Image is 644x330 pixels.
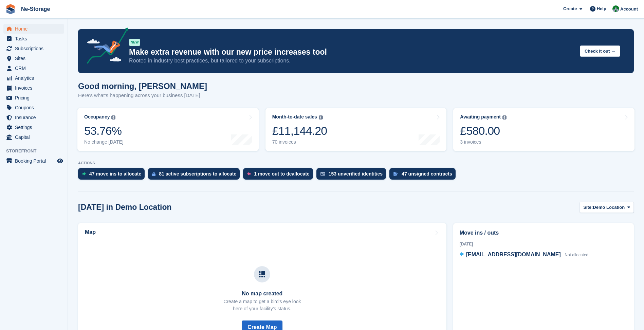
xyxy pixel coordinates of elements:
[3,113,64,122] a: menu
[15,34,56,43] span: Tasks
[254,171,309,177] div: 1 move out to deallocate
[78,203,172,212] h2: [DATE] in Demo Location
[393,172,398,176] img: contract_signature_icon-13c848040528278c33f63329250d36e43548de30e8caae1d1a13099fd9432cc5.svg
[3,34,64,43] a: menu
[3,73,64,83] a: menu
[84,114,110,120] div: Occupancy
[15,93,56,103] span: Pricing
[460,139,507,145] div: 3 invoices
[152,172,155,176] img: active_subscription_to_allocate_icon-d502201f5373d7db506a760aba3b589e785aa758c864c3986d89f69b8ff3...
[223,298,301,312] p: Create a map to get a bird's eye look here of your facility's status.
[579,202,634,213] button: Site: Demo Location
[15,113,56,122] span: Insurance
[259,271,265,277] img: map-icn-33ee37083ee616e46c38cad1a60f524a97daa1e2b2c8c0bc3eb3415660979fc1.svg
[3,156,64,166] a: menu
[15,132,56,142] span: Capital
[593,204,625,211] span: Demo Location
[18,3,53,15] a: Ne-Storage
[389,168,459,183] a: 47 unsigned contracts
[316,168,390,183] a: 153 unverified identities
[563,5,577,12] span: Create
[460,241,627,247] div: [DATE]
[223,291,301,297] h3: No map created
[402,171,452,177] div: 47 unsigned contracts
[320,172,325,176] img: verify_identity-adf6edd0f0f0b5bbfe63781bf79b02c33cf7c696d77639b501bdc392416b5a36.svg
[15,156,56,166] span: Booking Portal
[3,132,64,142] a: menu
[85,229,96,235] h2: Map
[15,123,56,132] span: Settings
[329,171,383,177] div: 153 unverified identities
[78,161,634,165] p: ACTIONS
[580,45,620,57] button: Check it out →
[583,204,593,211] span: Site:
[460,229,627,237] h2: Move ins / outs
[6,148,68,154] span: Storefront
[81,27,129,66] img: price-adjustments-announcement-icon-8257ccfd72463d97f412b2fc003d46551f7dbcb40ab6d574587a9cd5c0d94...
[272,139,327,145] div: 70 invoices
[466,252,561,257] span: [EMAIL_ADDRESS][DOMAIN_NAME]
[502,115,507,120] img: icon-info-grey-7440780725fd019a000dd9b08b2336e03edf1995a4989e88bcd33f0948082b44.svg
[620,6,638,13] span: Account
[15,54,56,63] span: Sites
[15,44,56,53] span: Subscriptions
[597,5,606,12] span: Help
[453,108,634,151] a: Awaiting payment £580.00 3 invoices
[460,114,501,120] div: Awaiting payment
[3,63,64,73] a: menu
[565,253,588,257] span: Not allocated
[15,83,56,93] span: Invoices
[78,168,148,183] a: 47 move ins to allocate
[460,124,507,138] div: £580.00
[129,57,574,65] p: Rooted in industry best practices, but tailored to your subscriptions.
[3,93,64,103] a: menu
[15,73,56,83] span: Analytics
[15,63,56,73] span: CRM
[3,54,64,63] a: menu
[129,39,140,46] div: NEW
[3,123,64,132] a: menu
[15,24,56,34] span: Home
[129,47,574,57] p: Make extra revenue with our new price increases tool
[159,171,236,177] div: 81 active subscriptions to allocate
[247,172,251,176] img: move_outs_to_deallocate_icon-f764333ba52eb49d3ac5e1228854f67142a1ed5810a6f6cc68b1a99e826820c5.svg
[148,168,243,183] a: 81 active subscriptions to allocate
[3,24,64,34] a: menu
[15,103,56,112] span: Coupons
[272,124,327,138] div: £11,144.20
[77,108,259,151] a: Occupancy 53.76% No change [DATE]
[78,92,207,99] p: Here's what's happening across your business [DATE]
[3,103,64,112] a: menu
[272,114,317,120] div: Month-to-date sales
[5,4,16,14] img: stora-icon-8386f47178a22dfd0bd8f6a31ec36ba5ce8667c1dd55bd0f319d3a0aa187defe.svg
[56,157,64,165] a: Preview store
[243,168,316,183] a: 1 move out to deallocate
[78,81,207,91] h1: Good morning, [PERSON_NAME]
[82,172,86,176] img: move_ins_to_allocate_icon-fdf77a2bb77ea45bf5b3d319d69a93e2d87916cf1d5bf7949dd705db3b84f3ca.svg
[89,171,141,177] div: 47 move ins to allocate
[612,5,619,12] img: Charlotte Nesbitt
[265,108,447,151] a: Month-to-date sales £11,144.20 70 invoices
[319,115,323,120] img: icon-info-grey-7440780725fd019a000dd9b08b2336e03edf1995a4989e88bcd33f0948082b44.svg
[3,44,64,53] a: menu
[84,124,124,138] div: 53.76%
[84,139,124,145] div: No change [DATE]
[111,115,115,120] img: icon-info-grey-7440780725fd019a000dd9b08b2336e03edf1995a4989e88bcd33f0948082b44.svg
[3,83,64,93] a: menu
[460,251,589,259] a: [EMAIL_ADDRESS][DOMAIN_NAME] Not allocated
